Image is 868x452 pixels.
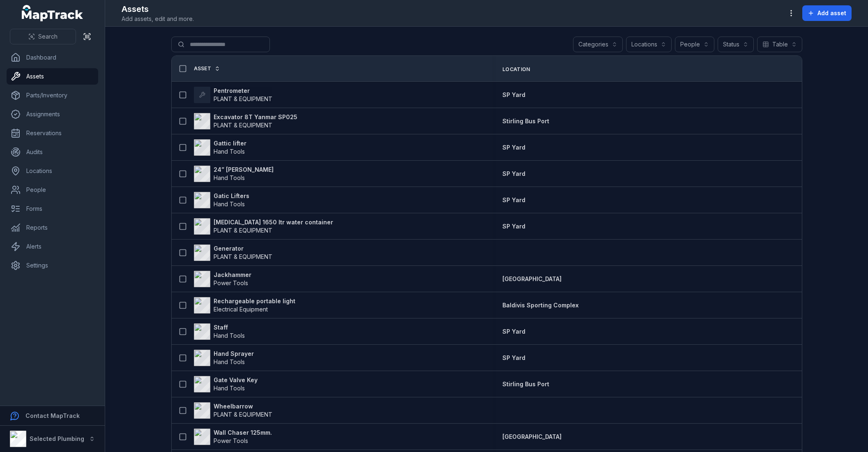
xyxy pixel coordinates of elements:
[757,37,802,52] button: Table
[30,435,84,442] strong: Selected Plumbing
[194,65,221,72] a: Asset
[7,182,98,198] a: People
[214,244,272,253] strong: Generator
[502,66,530,73] span: Location
[214,297,295,305] strong: Rechargeable portable light
[214,122,272,129] span: PLANT & EQUIPMENT
[38,32,58,41] span: Search
[214,174,245,181] span: Hand Tools
[194,323,245,340] a: StaffHand Tools
[214,358,245,365] span: Hand Tools
[7,238,98,255] a: Alerts
[502,170,525,177] span: SP Yard
[502,196,525,204] a: SP Yard
[214,376,258,384] strong: Gate Valve Key
[25,412,80,419] strong: Contact MapTrack
[7,87,98,104] a: Parts/Inventory
[214,95,272,102] span: PLANT & EQUIPMENT
[7,125,98,141] a: Reservations
[194,429,272,445] a: Wall Chaser 125mm.Power Tools
[502,381,549,387] span: Stirling Bus Port
[194,244,272,261] a: GeneratorPLANT & EQUIPMENT
[214,279,248,286] span: Power Tools
[214,148,245,155] span: Hand Tools
[214,139,246,148] strong: Gattic lifter
[214,113,297,121] strong: Excavator 8T Yanmar SP025
[626,37,672,52] button: Locations
[675,37,714,52] button: People
[502,301,579,309] a: Baldivis Sporting Complex
[502,143,525,152] a: SP Yard
[214,323,245,332] strong: Staff
[214,166,274,174] strong: 24” [PERSON_NAME]
[502,170,525,178] a: SP Yard
[122,3,194,15] h2: Assets
[214,332,245,339] span: Hand Tools
[214,385,245,392] span: Hand Tools
[214,87,272,95] strong: Pentrometer
[194,271,251,287] a: JackhammerPower Tools
[214,402,272,410] strong: Wheelbarrow
[802,5,852,21] button: Add asset
[718,37,754,52] button: Status
[502,380,549,388] a: Stirling Bus Port
[573,37,623,52] button: Categories
[214,437,248,444] span: Power Tools
[502,196,525,203] span: SP Yard
[502,223,525,230] span: SP Yard
[214,201,245,208] span: Hand Tools
[502,354,525,361] span: SP Yard
[817,9,846,17] span: Add asset
[194,297,295,314] a: Rechargeable portable lightElectrical Equipment
[502,327,525,336] a: SP Yard
[214,218,333,226] strong: [MEDICAL_DATA] 1650 ltr water container
[214,271,251,279] strong: Jackhammer
[214,227,272,234] span: PLANT & EQUIPMENT
[7,106,98,122] a: Assignments
[214,253,272,260] span: PLANT & EQUIPMENT
[7,49,98,66] a: Dashboard
[10,29,76,44] button: Search
[7,68,98,85] a: Assets
[7,201,98,217] a: Forms
[194,192,249,208] a: Gatic LiftersHand Tools
[502,354,525,362] a: SP Yard
[7,219,98,236] a: Reports
[194,350,254,366] a: Hand SprayerHand Tools
[7,144,98,160] a: Audits
[194,87,272,103] a: PentrometerPLANT & EQUIPMENT
[502,91,525,98] span: SP Yard
[194,402,272,419] a: WheelbarrowPLANT & EQUIPMENT
[7,163,98,179] a: Locations
[7,257,98,274] a: Settings
[194,113,297,129] a: Excavator 8T Yanmar SP025PLANT & EQUIPMENT
[502,118,549,125] span: Stirling Bus Port
[22,5,83,21] a: MapTrack
[502,144,525,151] span: SP Yard
[194,65,212,72] span: Asset
[194,218,333,235] a: [MEDICAL_DATA] 1650 ltr water containerPLANT & EQUIPMENT
[122,15,194,23] span: Add assets, edit and more.
[502,328,525,335] span: SP Yard
[502,302,579,309] span: Baldivis Sporting Complex
[502,91,525,99] a: SP Yard
[502,222,525,231] a: SP Yard
[214,429,272,437] strong: Wall Chaser 125mm.
[194,139,246,156] a: Gattic lifterHand Tools
[502,117,549,125] a: Stirling Bus Port
[194,166,274,182] a: 24” [PERSON_NAME]Hand Tools
[194,376,258,392] a: Gate Valve KeyHand Tools
[502,275,562,282] span: [GEOGRAPHIC_DATA]
[214,411,272,418] span: PLANT & EQUIPMENT
[214,350,254,358] strong: Hand Sprayer
[214,192,249,200] strong: Gatic Lifters
[502,433,562,440] span: [GEOGRAPHIC_DATA]
[214,306,268,313] span: Electrical Equipment
[502,433,562,441] a: [GEOGRAPHIC_DATA]
[502,275,562,283] a: [GEOGRAPHIC_DATA]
